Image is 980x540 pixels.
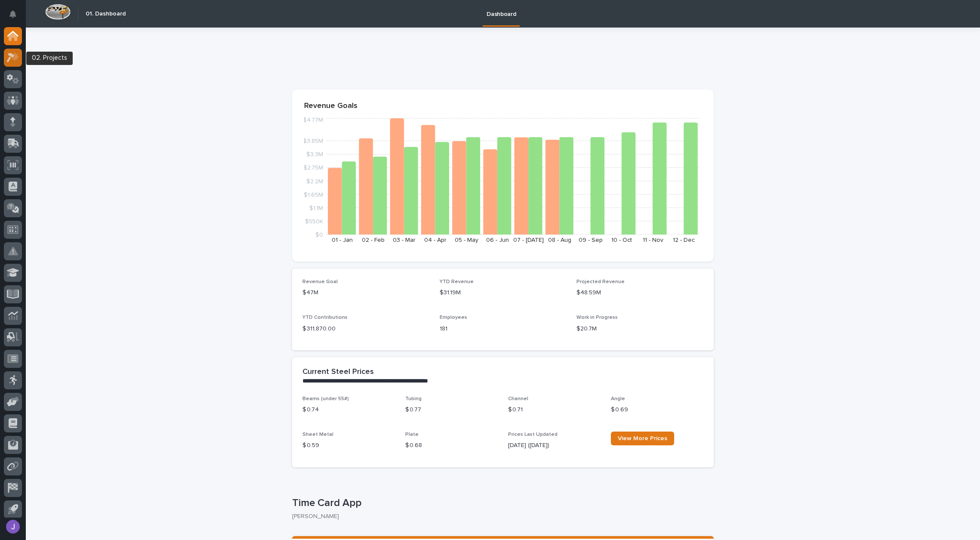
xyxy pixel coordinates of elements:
text: 10 - Oct [611,237,632,243]
p: [DATE] ([DATE]) [508,441,601,450]
p: $48.59M [576,288,703,297]
button: users-avatar [4,518,22,536]
p: Revenue Goals [304,102,702,111]
span: Projected Revenue [576,279,625,284]
p: Time Card App [292,497,710,509]
text: 12 - Dec [673,237,695,243]
p: $ 0.74 [302,405,395,414]
text: 01 - Jan [332,237,353,243]
p: $ 311,870.00 [302,324,429,333]
text: 02 - Feb [362,237,385,243]
p: [PERSON_NAME] [292,513,707,520]
p: $ 0.69 [611,405,703,414]
text: 11 - Nov [643,237,663,243]
span: Work in Progress [576,315,618,320]
p: $47M [302,288,429,297]
span: Prices Last Updated [508,432,558,437]
span: Angle [611,396,625,401]
text: 09 - Sep [579,237,603,243]
span: Employees [440,315,467,320]
span: Revenue Goal [302,279,338,284]
img: Workspace Logo [45,4,71,20]
text: 07 - [DATE] [513,237,544,243]
tspan: $0 [315,232,323,238]
tspan: $4.77M [303,117,323,123]
h2: Current Steel Prices [302,367,374,377]
p: $ 0.77 [405,405,498,414]
tspan: $1.1M [309,205,323,211]
text: 03 - Mar [393,237,416,243]
p: $31.19M [440,288,567,297]
span: Plate [405,432,419,437]
text: 08 - Aug [548,237,571,243]
tspan: $3.85M [303,138,323,144]
tspan: $1.65M [304,191,323,197]
span: Channel [508,396,528,401]
p: $ 0.59 [302,441,395,450]
h2: 01. Dashboard [86,10,126,18]
tspan: $2.75M [303,165,323,171]
tspan: $3.3M [306,151,323,157]
span: Beams (under 55#) [302,396,349,401]
a: View More Prices [611,432,674,445]
text: 05 - May [455,237,478,243]
div: Notifications [11,10,22,24]
p: $ 0.68 [405,441,498,450]
p: $20.7M [576,324,703,333]
tspan: $550K [305,218,323,224]
span: YTD Revenue [440,279,474,284]
text: 04 - Apr [424,237,447,243]
p: 181 [440,324,567,333]
span: Sheet Metal [302,432,333,437]
button: Notifications [4,5,22,23]
p: $ 0.71 [508,405,601,414]
text: 06 - Jun [486,237,509,243]
span: YTD Contributions [302,315,348,320]
span: Tubing [405,396,422,401]
span: View More Prices [618,435,667,441]
tspan: $2.2M [306,178,323,184]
